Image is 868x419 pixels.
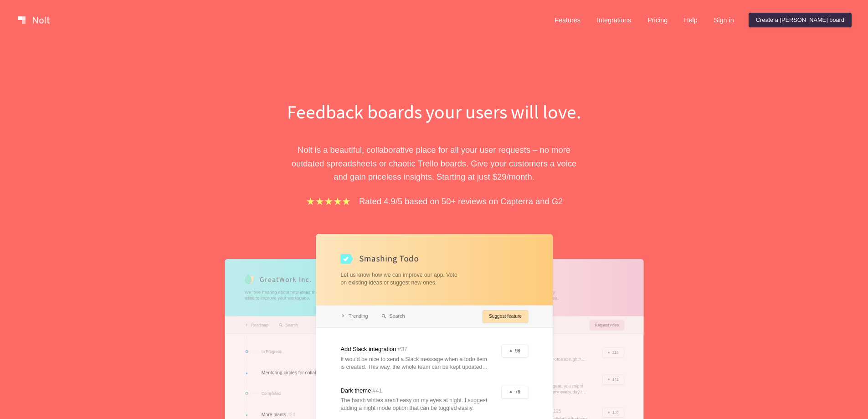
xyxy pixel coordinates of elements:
a: Help [677,13,705,27]
img: stars.b067e34983.png [305,196,352,207]
h1: Feedback boards your users will love. [277,98,591,125]
a: Integrations [590,13,638,27]
a: Create a [PERSON_NAME] board [749,13,852,27]
p: Rated 4.9/5 based on 50+ reviews on Capterra and G2 [359,195,563,208]
a: Sign in [707,13,741,27]
a: Features [547,13,588,27]
a: Pricing [640,13,675,27]
p: Nolt is a beautiful, collaborative place for all your user requests – no more outdated spreadshee... [277,143,591,183]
